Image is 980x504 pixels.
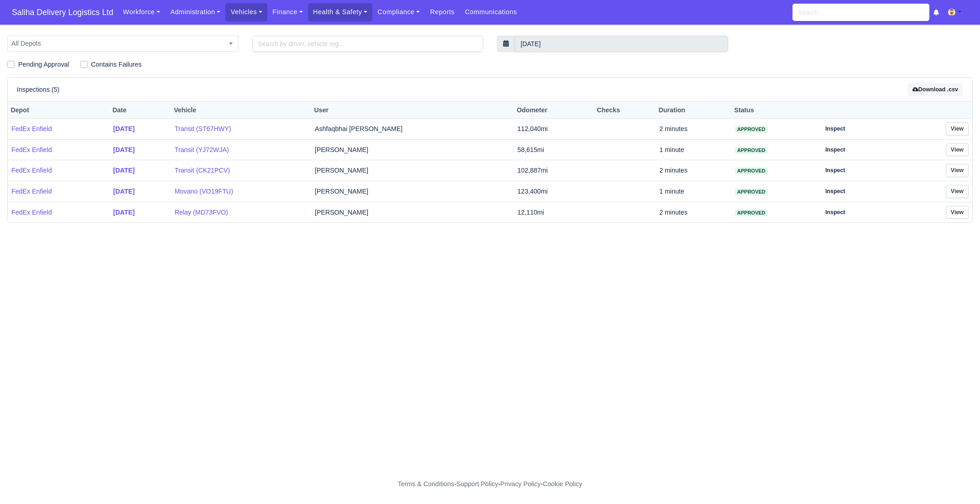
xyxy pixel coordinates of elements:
span: All Depots [7,36,239,52]
a: [DATE] [113,165,167,176]
span: Saliha Delivery Logistics Ltd [7,3,118,21]
a: [DATE] [113,145,167,155]
span: approved [735,189,768,195]
a: FedEx Enfield [11,207,106,218]
th: Status [731,102,817,119]
span: approved [735,168,768,174]
th: User [311,102,514,119]
a: Inspect [820,143,850,157]
a: Reports [425,3,459,21]
a: Inspect [820,206,850,219]
a: View [946,122,969,136]
a: FedEx Enfield [11,145,106,155]
a: [DATE] [113,124,167,134]
a: [DATE] [113,186,167,197]
input: Search... [792,4,929,21]
td: [PERSON_NAME] [311,181,514,202]
a: Finance [267,3,308,21]
td: 1 minute [656,139,731,160]
a: Terms & Conditions [398,480,454,488]
a: View [946,143,969,157]
th: Checks [594,102,656,119]
strong: [DATE] [113,125,135,132]
td: 58,615mi [514,139,594,160]
th: Duration [656,102,731,119]
iframe: Chat Widget [816,399,980,504]
a: Vehicles [225,3,267,21]
td: 12,110mi [514,202,594,222]
a: Relay (MD73FVO) [175,207,308,218]
strong: [DATE] [113,188,135,195]
a: Administration [165,3,225,21]
input: Search by driver, vehicle reg... [252,36,484,52]
td: 2 minutes [656,202,731,222]
th: Depot [8,102,109,119]
a: Inspect [820,164,850,177]
td: 102,887mi [514,160,594,181]
h6: Inspections (5) [17,86,59,94]
a: View [946,164,969,177]
td: [PERSON_NAME] [311,139,514,160]
td: Ashfaqbhai [PERSON_NAME] [311,119,514,140]
label: Contains Failures [91,59,142,70]
a: Workforce [118,3,165,21]
strong: [DATE] [113,146,135,153]
td: 1 minute [656,181,731,202]
a: Compliance [372,3,425,21]
a: View [946,206,969,219]
div: - - - [230,479,750,489]
a: Movano (VO19FTU) [175,186,308,197]
a: Transit (YJ72WJA) [175,145,308,155]
td: 2 minutes [656,119,731,140]
td: 123,400mi [514,181,594,202]
button: Download .csv [907,83,963,96]
strong: [DATE] [113,167,135,174]
th: Date [109,102,171,119]
a: Saliha Delivery Logistics Ltd [7,4,118,21]
a: Inspect [820,185,850,198]
span: approved [735,147,768,154]
td: [PERSON_NAME] [311,160,514,181]
th: Odometer [514,102,594,119]
a: Transit (CK21PCV) [175,165,308,176]
a: Health & Safety [308,3,373,21]
a: Transit (ST67HWY) [175,124,308,134]
a: Communications [460,3,522,21]
td: 112,040mi [514,119,594,140]
label: Pending Approval [18,59,69,70]
a: FedEx Enfield [11,186,106,197]
a: FedEx Enfield [11,124,106,134]
strong: [DATE] [113,209,135,216]
td: 2 minutes [656,160,731,181]
a: FedEx Enfield [11,165,106,176]
span: All Depots [8,38,238,49]
a: Cookie Policy [543,480,582,488]
span: approved [735,210,768,216]
a: Inspect [820,122,850,136]
td: [PERSON_NAME] [311,202,514,222]
a: Privacy Policy [500,480,541,488]
a: Support Policy [456,480,498,488]
span: approved [735,126,768,133]
a: [DATE] [113,207,167,218]
th: Vehicle [171,102,311,119]
a: View [946,185,969,198]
